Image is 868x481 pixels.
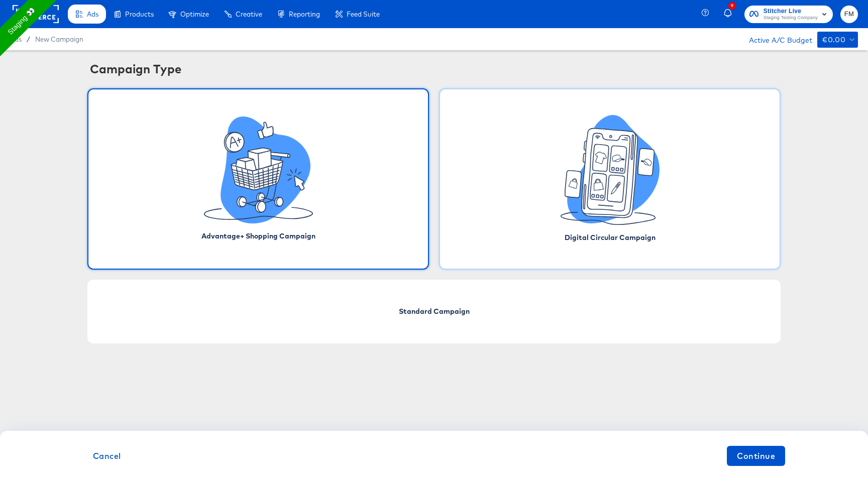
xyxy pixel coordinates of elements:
a: New Campaign [35,35,83,43]
span: FM [844,9,854,20]
span: Products [125,10,154,18]
span: Advantage+ Shopping Campaign [201,231,315,240]
button: Continue [727,446,785,466]
div: Campaign Type [90,60,781,77]
span: Digital Circular Campaign [565,233,656,242]
button: Stitcher LiveStaging Testing Company [744,6,833,23]
span: Stitcher Live [764,6,818,17]
button: FM [840,6,858,23]
div: €0.00 [822,34,845,46]
span: Cancel [93,449,121,463]
button: €0.00 [817,32,858,48]
button: 9 [722,5,739,24]
span: Continue [737,449,775,463]
span: Staging Testing Company [764,14,818,22]
div: 9 [728,2,736,10]
span: Standard Campaign [399,306,470,316]
span: Optimize [180,10,209,18]
span: Reporting [289,10,320,18]
div: Active A/C Budget [738,32,812,47]
span: Creative [236,10,262,18]
span: / [22,35,35,43]
span: Ads [10,35,22,43]
span: Ads [87,10,98,18]
span: Feed Suite [347,10,380,18]
button: Cancel [83,446,131,466]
